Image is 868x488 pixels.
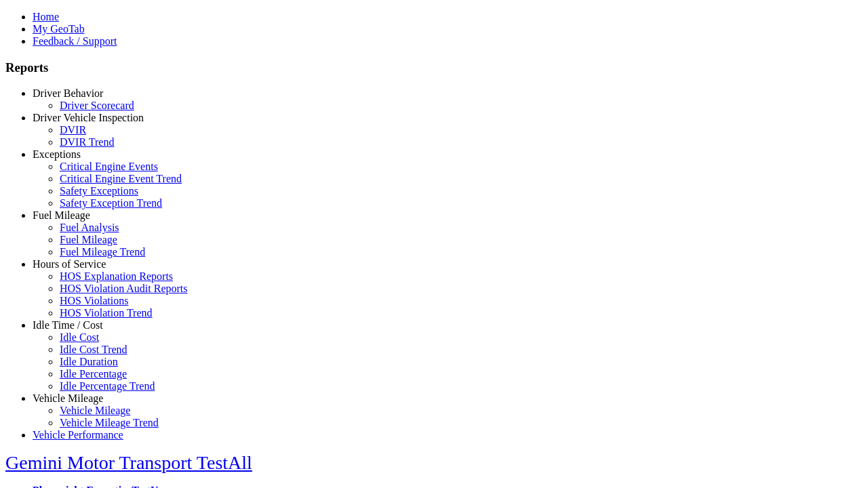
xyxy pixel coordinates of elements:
[33,23,85,35] a: My GeoTab
[60,283,188,294] a: HOS Violation Audit Reports
[60,356,118,367] a: Idle Duration
[60,100,134,111] a: Driver Scorecard
[33,148,81,160] a: Exceptions
[60,124,86,136] a: DVIR
[60,222,119,233] a: Fuel Analysis
[33,258,106,270] a: Hours of Service
[60,380,155,392] a: Idle Percentage Trend
[60,368,127,380] a: Idle Percentage
[33,209,90,221] a: Fuel Mileage
[5,60,863,75] h3: Reports
[33,87,103,99] a: Driver Behavior
[33,392,103,404] a: Vehicle Mileage
[60,270,173,282] a: HOS Explanation Reports
[33,11,59,22] a: Home
[33,35,117,47] a: Feedback / Support
[60,405,130,416] a: Vehicle Mileage
[5,452,252,473] a: Gemini Motor Transport TestAll
[60,246,145,258] a: Fuel Mileage Trend
[60,344,127,355] a: Idle Cost Trend
[60,331,99,343] a: Idle Cost
[60,295,128,306] a: HOS Violations
[60,173,182,184] a: Critical Engine Event Trend
[33,112,144,123] a: Driver Vehicle Inspection
[60,185,138,197] a: Safety Exceptions
[60,234,117,245] a: Fuel Mileage
[60,307,153,319] a: HOS Violation Trend
[60,417,159,428] a: Vehicle Mileage Trend
[60,161,158,172] a: Critical Engine Events
[33,429,123,441] a: Vehicle Performance
[60,136,114,148] a: DVIR Trend
[33,319,103,331] a: Idle Time / Cost
[60,197,162,209] a: Safety Exception Trend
